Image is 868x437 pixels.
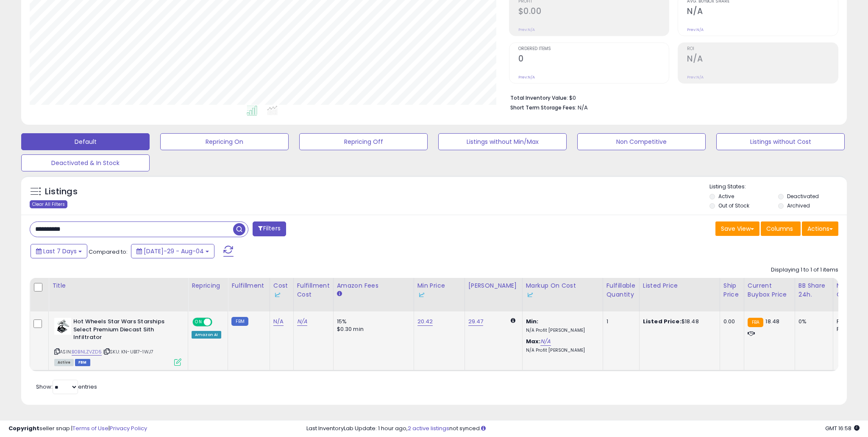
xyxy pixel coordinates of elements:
a: Privacy Policy [110,424,147,432]
div: Fulfillment Cost [297,281,330,299]
span: 2025-08-12 16:58 GMT [825,424,860,432]
img: InventoryLab Logo [273,291,282,299]
button: Deactivated & In Stock [21,154,150,171]
button: Repricing On [160,133,289,150]
small: Amazon Fees. [337,290,342,298]
div: Title [52,281,184,290]
a: 20.42 [417,317,433,326]
div: Displaying 1 to 1 of 1 items [771,266,838,274]
div: Num of Comp. [837,281,868,299]
button: Default [21,133,150,150]
a: N/A [273,317,284,326]
a: 29.47 [468,317,484,326]
div: FBA: 14 [837,318,865,325]
i: Calculated using Dynamic Max Price. [511,318,515,323]
b: Short Term Storage Fees: [510,104,576,111]
button: Filters [253,221,286,236]
a: Terms of Use [72,424,108,432]
strong: Copyright [8,424,39,432]
button: [DATE]-29 - Aug-04 [131,244,214,258]
div: Clear All Filters [30,200,67,208]
h2: $0.00 [518,6,669,18]
button: Non Competitive [577,133,706,150]
span: Compared to: [89,248,128,256]
span: Show: entries [36,383,97,391]
span: | SKU: KN-UB17-1WJ7 [103,348,153,355]
div: [PERSON_NAME] [468,281,519,290]
div: Amazon Fees [337,281,410,290]
div: FBM: 5 [837,325,865,333]
img: InventoryLab Logo [526,291,534,299]
h2: N/A [687,6,838,18]
div: Current Buybox Price [748,281,791,299]
p: N/A Profit [PERSON_NAME] [526,347,596,353]
th: The percentage added to the cost of goods (COGS) that forms the calculator for Min & Max prices. [522,278,603,311]
b: Total Inventory Value: [510,94,568,101]
button: Last 7 Days [31,244,87,258]
span: All listings currently available for purchase on Amazon [54,359,74,366]
span: Ordered Items [518,47,669,51]
button: Repricing Off [299,133,428,150]
span: OFF [211,319,225,326]
div: Min Price [417,281,461,299]
div: Markup on Cost [526,281,599,299]
div: Cost [273,281,290,299]
a: 2 active listings [408,424,449,432]
span: ROI [687,47,838,51]
div: Some or all of the values in this column are provided from Inventory Lab. [417,290,461,299]
small: Prev: N/A [518,75,535,80]
b: Listed Price: [643,317,682,325]
label: Out of Stock [718,202,749,209]
span: ON [193,319,204,326]
div: Amazon AI [192,331,221,339]
small: Prev: N/A [687,27,704,32]
label: Deactivated [787,193,819,200]
span: FBM [75,359,90,366]
div: Last InventoryLab Update: 1 hour ago, not synced. [306,425,860,433]
div: Listed Price [643,281,716,290]
span: [DATE]-29 - Aug-04 [144,247,204,255]
p: Listing States: [709,183,847,191]
b: Max: [526,337,541,345]
button: Actions [802,221,838,236]
span: N/A [578,104,588,112]
div: $0.30 min [337,325,407,333]
div: Repricing [192,281,224,290]
div: 1 [606,318,633,325]
div: Some or all of the values in this column are provided from Inventory Lab. [526,290,599,299]
li: $0 [510,92,832,102]
small: FBM [231,317,248,326]
small: Prev: N/A [687,75,704,80]
div: 15% [337,318,407,325]
button: Listings without Min/Max [438,133,567,150]
img: InventoryLab Logo [417,291,426,299]
div: $18.48 [643,318,713,325]
h2: 0 [518,54,669,65]
a: N/A [540,337,551,346]
label: Archived [787,202,810,209]
b: Min: [526,317,539,325]
div: BB Share 24h. [798,281,829,299]
span: 18.48 [765,317,779,325]
div: 0% [798,318,826,325]
span: Last 7 Days [43,247,77,255]
b: Hot Wheels Star Wars Starships Select Premium Diecast Sith Infiltrator [73,318,176,344]
button: Save View [715,221,759,236]
label: Active [718,193,734,200]
div: ASIN: [54,318,181,365]
span: Columns [766,224,793,233]
div: Fulfillment [231,281,266,290]
small: Prev: N/A [518,27,535,32]
div: 0.00 [723,318,737,325]
div: Ship Price [723,281,740,299]
div: seller snap | | [8,425,147,433]
h5: Listings [45,186,78,198]
div: Some or all of the values in this column are provided from Inventory Lab. [273,290,290,299]
h2: N/A [687,54,838,65]
button: Listings without Cost [716,133,845,150]
a: B0BNLZVZD5 [72,348,102,356]
button: Columns [761,221,801,236]
a: N/A [297,317,307,326]
p: N/A Profit [PERSON_NAME] [526,328,596,333]
small: FBA [748,318,763,327]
